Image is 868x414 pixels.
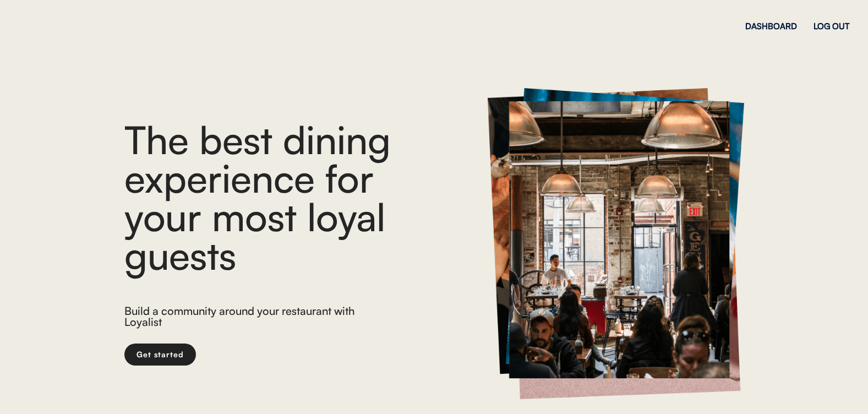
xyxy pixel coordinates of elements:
div: DASHBOARD [745,22,797,30]
div: The best dining experience for your most loyal guests [124,120,455,274]
img: yH5BAEAAAAALAAAAAABAAEAAAIBRAA7 [44,18,110,34]
div: LOG OUT [814,22,849,30]
div: Build a community around your restaurant with Loyalist [124,306,365,330]
button: Get started [124,344,196,366]
img: https%3A%2F%2Fcad833e4373cb143c693037db6b1f8a3.cdn.bubble.io%2Ff1706310385766x357021172207471900%... [488,88,744,399]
